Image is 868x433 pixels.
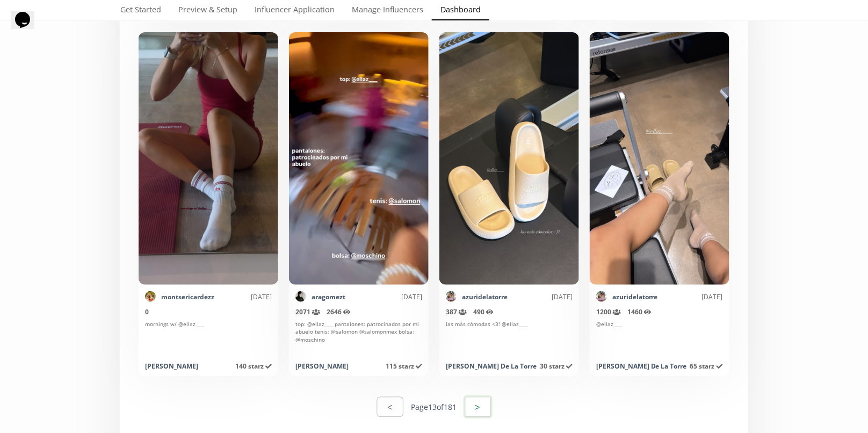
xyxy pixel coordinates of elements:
div: @ellaz____ [596,320,723,355]
span: 2071 [295,307,320,316]
a: aragomezt [312,292,345,301]
span: 387 [446,307,467,316]
div: [PERSON_NAME] [145,362,198,371]
div: [PERSON_NAME] De La Torre [446,362,537,371]
button: < [377,397,403,417]
div: [PERSON_NAME] De La Torre [596,362,687,371]
div: [DATE] [345,292,422,301]
span: 2646 [327,307,351,316]
span: 1460 [627,307,652,316]
div: [PERSON_NAME] [295,362,349,371]
div: mornings w/ @ellaz____ [145,320,272,355]
a: montsericardezz [161,292,214,301]
span: 490 [473,307,494,316]
button: > [464,395,493,418]
span: 115 starz [386,362,422,371]
div: 0 [145,307,272,317]
img: 537021881_18521198440009573_2774221222180196603_n.jpg [446,291,457,302]
a: azuridelatorre [462,292,508,301]
div: [DATE] [508,292,573,301]
span: 140 starz [235,362,272,371]
div: las más cómodas <3! @ellaz____ [446,320,573,355]
img: 496967562_18499612312019533_3396630893434760828_n.jpg [295,291,306,302]
a: azuridelatorre [612,292,658,301]
img: 537021881_18521198440009573_2774221222180196603_n.jpg [596,291,607,302]
img: 515923700_18511726285004449_2760274697874160400_n.jpg [145,291,156,302]
span: 65 starz [690,362,723,371]
span: 1200 [596,307,621,316]
div: [DATE] [658,292,723,301]
div: [DATE] [214,292,272,301]
div: top: @ellaz____ pantalones: patrocinados por mi abuelo tenis: @salomon @salomonmex bolsa: @moschino [295,320,422,355]
div: Page 13 of 181 [411,402,457,413]
span: 30 starz [540,362,573,371]
iframe: chat widget [11,11,45,43]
